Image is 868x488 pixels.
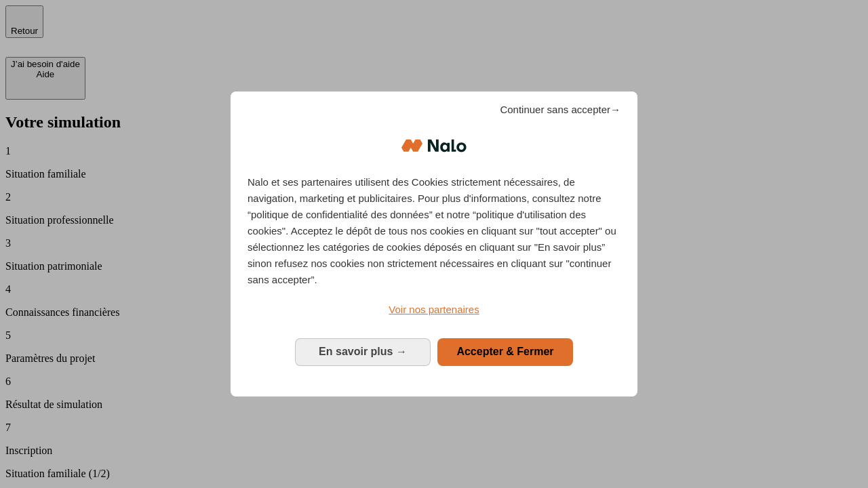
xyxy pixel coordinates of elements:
span: Accepter & Fermer [456,346,553,357]
img: Logo [401,125,467,166]
button: Accepter & Fermer: Accepter notre traitement des données et fermer [437,338,573,365]
p: Nalo et ses partenaires utilisent des Cookies strictement nécessaires, de navigation, marketing e... [248,174,620,288]
span: Voir nos partenaires [389,304,479,315]
button: En savoir plus: Configurer vos consentements [295,338,431,365]
span: En savoir plus → [319,346,407,357]
a: Voir nos partenaires [248,302,620,318]
span: Continuer sans accepter→ [500,102,620,118]
div: Bienvenue chez Nalo Gestion du consentement [231,91,637,396]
